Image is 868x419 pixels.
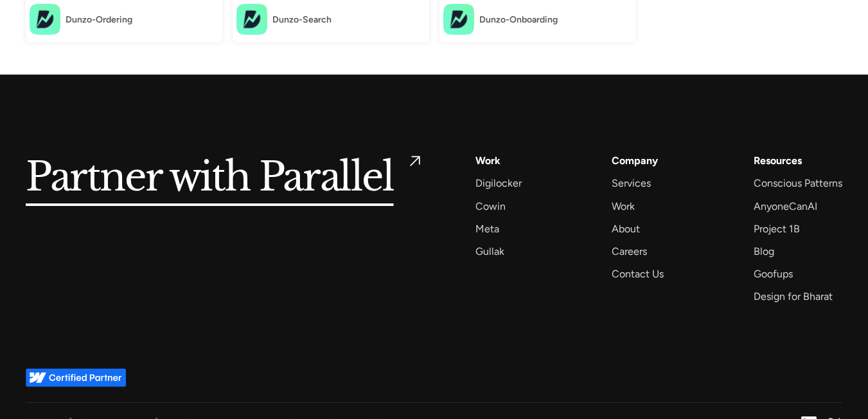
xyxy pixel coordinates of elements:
[272,13,332,26] div: Dunzo-Search
[612,220,640,237] a: About
[475,152,500,169] a: Work
[26,152,394,204] h5: Partner with Parallel
[30,4,60,35] img: Dunzo-Ordering
[754,243,774,260] a: Blog
[754,220,800,237] a: Project 1B
[475,243,504,260] a: Gullak
[754,288,833,305] a: Design for Bharat
[612,152,658,169] a: Company
[754,174,842,192] a: Conscious Patterns
[475,198,506,215] a: Cowin
[66,13,132,26] div: Dunzo-Ordering
[475,174,522,192] a: Digilocker
[475,220,499,237] a: Meta
[479,13,558,26] div: Dunzo-Onboarding
[236,4,267,35] img: Dunzo-Search
[612,174,651,192] a: Services
[612,243,647,260] a: Careers
[612,198,635,215] a: Work
[754,152,802,169] div: Resources
[26,152,424,204] a: Partner with Parallel
[754,265,793,283] a: Goofups
[612,265,664,283] a: Contact Us
[443,4,474,35] img: Dunzo-Onboarding
[754,198,817,215] a: AnyoneCanAI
